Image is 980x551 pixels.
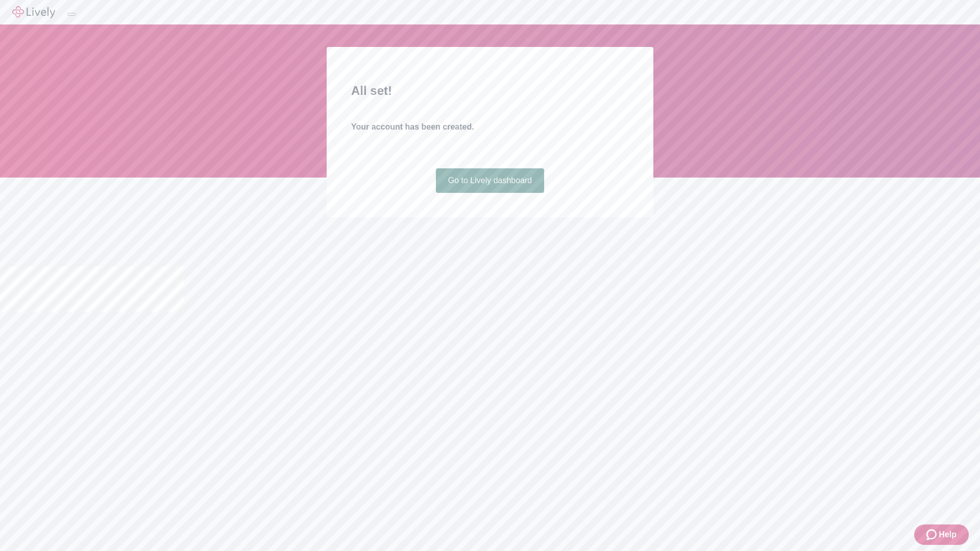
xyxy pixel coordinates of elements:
[351,82,629,100] h2: All set!
[351,121,629,133] h4: Your account has been created.
[12,6,55,18] img: Lively
[67,13,76,16] button: Log out
[436,168,545,193] a: Go to Lively dashboard
[914,524,969,545] button: Zendesk support iconHelp
[939,529,957,541] span: Help
[926,529,939,541] svg: Zendesk support icon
